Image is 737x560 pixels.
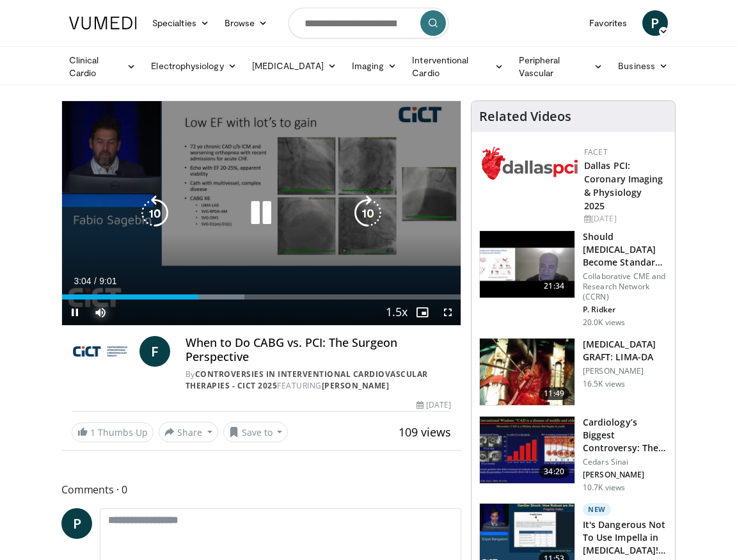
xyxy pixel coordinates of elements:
[90,426,95,438] span: 1
[399,424,451,440] span: 109 views
[582,10,635,36] a: Favorites
[344,53,405,79] a: Imaging
[62,300,88,325] button: Pause
[186,369,428,391] a: Controversies in Interventional Cardiovascular Therapies - CICT 2025
[61,481,461,498] span: Comments 0
[435,300,461,325] button: Fullscreen
[583,379,625,389] p: 16.5K views
[145,10,217,36] a: Specialties
[480,231,575,298] img: eb63832d-2f75-457d-8c1a-bbdc90eb409c.150x105_q85_crop-smart_upscale.jpg
[583,457,667,467] p: Cedars Sinai
[584,213,665,225] div: [DATE]
[642,10,668,36] a: P
[159,422,218,442] button: Share
[584,159,663,212] a: Dallas PCI: Coronary Imaging & Physiology 2025
[62,101,461,325] video-js: Video Player
[583,338,667,364] h3: [MEDICAL_DATA] GRAFT: LIMA-DA
[139,336,170,367] a: F
[62,294,461,300] div: Progress Bar
[143,53,244,79] a: Electrophysiology
[583,230,667,269] h3: Should [MEDICAL_DATA] Become Standard Therapy for CAD?
[583,483,625,493] p: 10.7K views
[88,300,113,325] button: Mute
[539,387,569,400] span: 11:49
[69,17,137,29] img: VuMedi Logo
[480,417,575,483] img: d453240d-5894-4336-be61-abca2891f366.150x105_q85_crop-smart_upscale.jpg
[479,338,667,406] a: 11:49 [MEDICAL_DATA] GRAFT: LIMA-DA [PERSON_NAME] 16.5K views
[480,339,575,405] img: feAgcbrvkPN5ynqH4xMDoxOjA4MTsiGN.150x105_q85_crop-smart_upscale.jpg
[479,416,667,493] a: 34:20 Cardiology’s Biggest Controversy: The Lumen or the Wall - the Curiou… Cedars Sinai [PERSON_...
[583,305,667,315] p: P. Ridker
[289,8,448,38] input: Search topics, interventions
[583,470,667,480] p: [PERSON_NAME]
[322,380,390,391] a: [PERSON_NAME]
[416,399,451,411] div: [DATE]
[479,230,667,328] a: 21:34 Should [MEDICAL_DATA] Become Standard Therapy for CAD? Collaborative CME and Research Netwo...
[217,10,276,36] a: Browse
[583,317,625,328] p: 20.0K views
[539,465,569,478] span: 34:20
[61,508,92,539] a: P
[223,422,289,442] button: Save to
[583,366,667,376] p: [PERSON_NAME]
[244,53,344,79] a: [MEDICAL_DATA]
[479,109,571,124] h4: Related Videos
[511,54,610,79] a: Peripheral Vascular
[94,276,97,286] span: /
[610,53,676,79] a: Business
[72,336,134,367] img: Controversies in Interventional Cardiovascular Therapies - CICT 2025
[583,416,667,454] h3: Cardiology’s Biggest Controversy: The Lumen or the Wall - the Curiou…
[404,54,511,79] a: Interventional Cardio
[384,300,409,325] button: Playback Rate
[409,300,435,325] button: Enable picture-in-picture mode
[583,503,611,516] p: New
[61,54,143,79] a: Clinical Cardio
[539,280,569,292] span: 21:34
[186,336,451,364] h4: When to Do CABG vs. PCI: The Surgeon Perspective
[186,369,451,392] div: By FEATURING
[583,518,667,557] h3: It's Dangerous Not To Use Impella in [MEDICAL_DATA]! I Disagree: …
[584,147,608,157] a: FACET
[583,271,667,302] p: Collaborative CME and Research Network (CCRN)
[72,422,154,442] a: 1 Thumbs Up
[482,147,578,180] img: 939357b5-304e-4393-95de-08c51a3c5e2a.png.150x105_q85_autocrop_double_scale_upscale_version-0.2.png
[99,276,116,286] span: 9:01
[74,276,91,286] span: 3:04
